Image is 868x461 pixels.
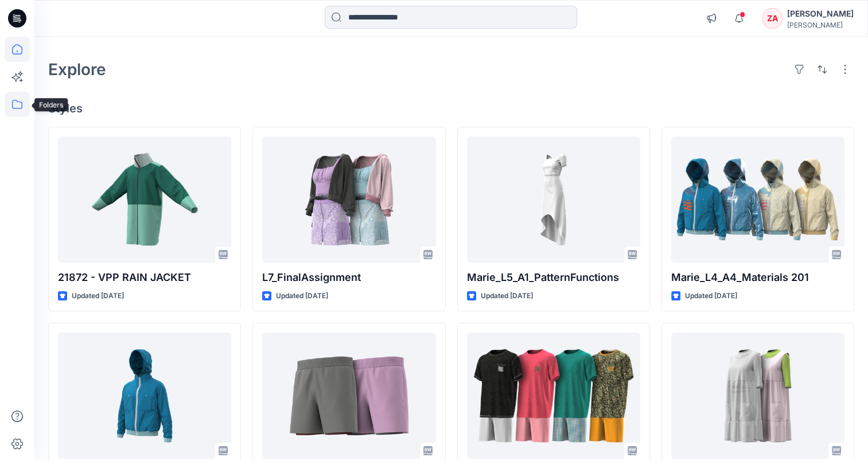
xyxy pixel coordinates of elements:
[467,136,640,263] a: Marie_L5_A1_PatternFunctions
[58,269,231,286] p: 21872 - VPP RAIN JACKET
[787,21,854,29] div: [PERSON_NAME]
[262,333,435,459] a: Marie_L3_A3_ GarmentDetails
[787,7,854,21] div: [PERSON_NAME]
[685,290,737,302] p: Updated [DATE]
[48,101,854,115] h4: Styles
[262,136,435,263] a: L7_FinalAssignment
[762,8,783,29] div: ZA
[481,290,533,302] p: Updated [DATE]
[72,290,124,302] p: Updated [DATE]
[467,269,640,286] p: Marie_L5_A1_PatternFunctions
[58,333,231,459] a: Marie_L3_Act2_GarmentDetails
[671,136,844,263] a: Marie_L4_A4_Materials 201
[58,136,231,263] a: 21872 - VPP RAIN JACKET
[276,290,328,302] p: Updated [DATE]
[671,333,844,459] a: Marie_L1_A2_GarmentCreation
[262,269,435,286] p: L7_FinalAssignment
[467,333,640,459] a: Marie_L1_Act1_MaterialStudy
[671,269,844,286] p: Marie_L4_A4_Materials 201
[48,60,106,79] h2: Explore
